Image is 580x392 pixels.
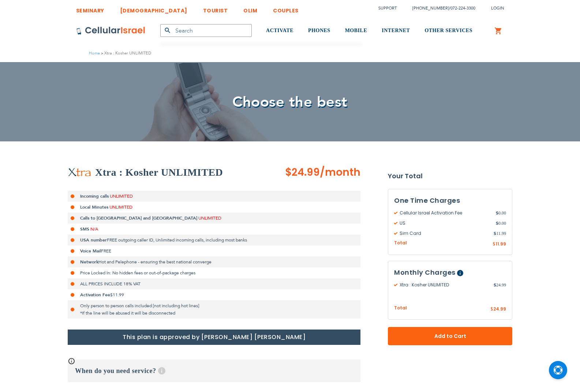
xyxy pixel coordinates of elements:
[273,2,299,15] a: COUPLES
[285,165,320,179] span: $24.99
[457,270,463,276] span: Help
[491,5,504,11] span: Login
[493,241,495,248] span: $
[160,24,252,37] input: Search
[412,332,488,340] span: Add to Cart
[80,259,98,265] strong: Network
[80,193,109,199] strong: Incoming calls
[345,17,367,45] a: MOBILE
[68,168,91,177] img: Xtra : Kosher UNLIMITED
[378,5,397,11] a: Support
[203,2,228,15] a: TOURIST
[308,28,330,33] span: PHONES
[68,300,360,319] li: Only person to person calls included [not including hot lines] *If the line will be abused it wil...
[80,248,101,254] strong: Voice Mail
[120,2,187,15] a: [DEMOGRAPHIC_DATA]
[101,248,111,254] span: FREE
[266,28,293,33] span: ACTIVATE
[388,171,512,182] strong: Your Total
[110,292,124,298] span: $11.99
[68,359,360,382] h3: When do you need service?
[345,28,367,33] span: MOBILE
[198,215,221,221] span: UNLIMITED
[394,195,506,206] h3: One Time Charges
[266,17,293,45] a: ACTIVATE
[494,282,506,288] span: 24.99
[76,26,146,35] img: Cellular Israel Logo
[424,28,472,33] span: OTHER SERVICES
[450,5,475,11] a: 072-224-3300
[496,210,506,216] span: 0.00
[496,220,506,227] span: 0.00
[382,28,410,33] span: INTERNET
[394,268,456,277] span: Monthly Charges
[382,17,410,45] a: INTERNET
[110,193,133,199] span: UNLIMITED
[320,165,360,180] span: /month
[80,226,89,232] strong: SMS
[68,330,360,345] h1: This plan is approved by [PERSON_NAME] [PERSON_NAME]
[158,367,165,374] span: Help
[490,306,493,313] span: $
[109,204,132,210] span: UNLIMITED
[80,204,108,210] strong: Local Minutes
[394,282,494,288] span: Xtra : Kosher UNLIMITED
[394,305,407,312] span: Total
[80,237,107,243] strong: USA number
[494,230,506,237] span: 11.99
[100,50,151,57] li: Xtra : Kosher UNLIMITED
[412,5,449,11] a: [PHONE_NUMBER]
[308,17,330,45] a: PHONES
[496,210,498,216] span: $
[89,50,100,56] a: Home
[394,220,496,227] span: US
[394,230,494,237] span: Sim Card
[80,215,197,221] strong: Calls to [GEOGRAPHIC_DATA] and [GEOGRAPHIC_DATA]
[90,226,98,232] span: N/A
[394,210,496,216] span: Cellular Israel Activation Fee
[243,2,257,15] a: OLIM
[424,17,472,45] a: OTHER SERVICES
[394,240,407,247] span: Total
[405,3,475,14] li: /
[388,327,512,345] button: Add to Cart
[496,220,498,227] span: $
[68,267,360,278] li: Price Locked In: No hidden fees or out-of-package charges
[98,259,212,265] span: Hot and Pelephone - ensuring the best national converge
[493,306,506,312] span: 24.99
[107,237,247,243] span: FREE outgoing caller ID, Unlimited incoming calls, including most banks
[494,282,496,288] span: $
[95,165,223,180] h2: Xtra : Kosher UNLIMITED
[232,92,348,112] span: Choose the best
[76,2,104,15] a: SEMINARY
[68,278,360,289] li: ALL PRICES INCLUDE 18% VAT
[494,230,496,237] span: $
[80,292,110,298] strong: Activation Fee
[495,241,506,247] span: 11.99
